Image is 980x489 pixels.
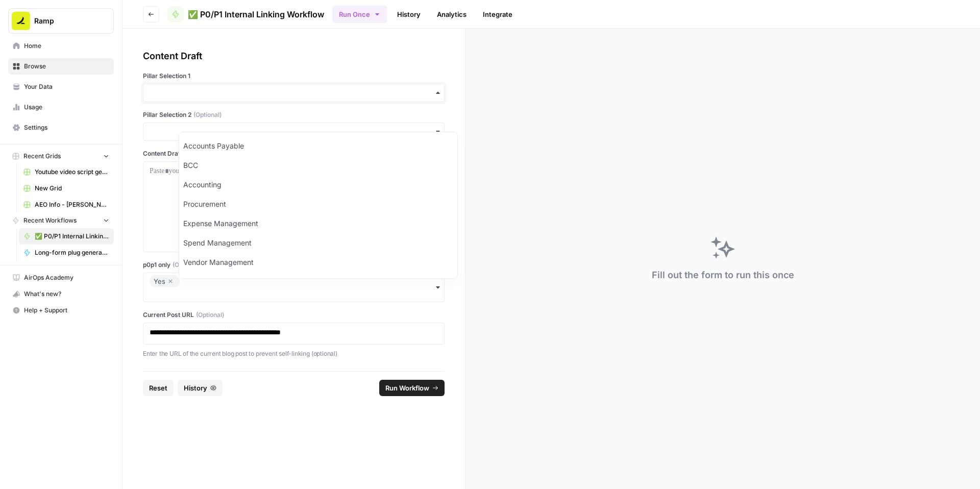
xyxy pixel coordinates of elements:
span: Usage [24,103,109,112]
a: AirOps Academy [8,270,114,286]
a: ✅ P0/P1 Internal Linking Workflow [167,6,324,22]
div: Procurement [179,194,457,214]
span: Recent Workflows [23,216,77,225]
a: ✅ P0/P1 Internal Linking Workflow [19,228,114,244]
div: Yes [154,275,176,287]
a: Youtube video script generator [19,164,114,180]
p: Enter the URL of the current blog post to prevent self-linking (optional) [143,349,445,359]
div: BCC [179,156,457,175]
a: Analytics [431,6,473,22]
div: Accounts Payable [179,136,457,156]
span: (Optional) [196,310,224,320]
img: Ramp Logo [12,12,30,30]
span: Help + Support [24,306,109,315]
button: Run Workflow [379,380,445,396]
span: Settings [24,123,109,132]
a: Usage [8,99,114,115]
button: Help + Support [8,302,114,319]
div: Vendor Management [179,253,457,272]
div: What's new? [9,286,113,302]
button: Workspace: Ramp [8,8,114,34]
a: History [391,6,427,22]
span: (Optional) [173,260,201,270]
a: New Grid [19,180,114,197]
a: Your Data [8,79,114,95]
a: Settings [8,119,114,136]
label: Content Draft in HTML [143,149,445,158]
div: Spend Management [179,233,457,253]
button: What's new? [8,286,114,302]
span: Home [24,41,109,51]
button: Recent Workflows [8,213,114,228]
span: Ramp [34,16,96,26]
a: Home [8,38,114,54]
span: Long-form plug generator – Content tuning version [35,248,109,257]
span: New Grid [35,184,109,193]
label: p0p1 only [143,260,445,270]
span: Your Data [24,82,109,91]
div: Content Draft [143,49,445,63]
span: AEO Info - [PERSON_NAME] [35,200,109,209]
button: Yes [143,273,445,302]
span: (Optional) [193,110,222,119]
div: Accounting [179,175,457,194]
span: Reset [149,383,167,393]
label: Pillar Selection 2 [143,110,445,119]
span: History [184,383,207,393]
span: Run Workflow [385,383,429,393]
div: FinOps [179,272,457,291]
a: Long-form plug generator – Content tuning version [19,244,114,261]
button: Recent Grids [8,149,114,164]
span: ✅ P0/P1 Internal Linking Workflow [35,232,109,241]
label: Pillar Selection 1 [143,71,445,81]
span: ✅ P0/P1 Internal Linking Workflow [188,8,324,20]
span: AirOps Academy [24,273,109,282]
button: Reset [143,380,174,396]
span: Browse [24,62,109,71]
a: AEO Info - [PERSON_NAME] [19,197,114,213]
div: Fill out the form to run this once [652,268,794,282]
div: Expense Management [179,214,457,233]
button: Run Once [332,6,387,23]
label: Current Post URL [143,310,445,320]
button: History [178,380,223,396]
span: Recent Grids [23,152,61,161]
a: Browse [8,58,114,75]
span: Youtube video script generator [35,167,109,177]
a: Integrate [477,6,519,22]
